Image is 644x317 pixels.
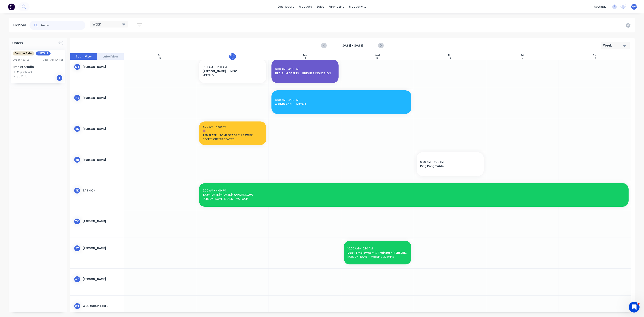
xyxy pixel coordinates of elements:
span: 6:00 AM - 4:00 PM [275,67,299,71]
div: Fri [521,54,524,57]
div: TK [74,187,80,194]
span: MW [632,5,637,9]
span: Req. [DATE] [13,74,27,78]
span: MEETING [203,73,263,77]
div: PO #Splashback [13,70,32,74]
div: [PERSON_NAME] [83,127,120,131]
button: Label View [97,53,124,60]
div: 15 [376,57,378,59]
span: Ping Pong Table [420,164,480,168]
div: [PERSON_NAME] [83,219,120,223]
div: mt [74,64,80,70]
div: 14 [304,57,306,59]
div: Order # 2342 [13,58,29,62]
span: 6:00 AM - 4:00 PM [203,189,226,192]
span: HEALTH & SAFETY - LINISHER INDUCTION [275,71,335,75]
img: Factory [8,3,15,10]
div: settings [592,3,609,10]
div: Sun [158,54,162,57]
div: TC [74,218,80,225]
div: 17 [521,57,523,59]
div: 12 [159,57,161,59]
span: 9:30 AM - 10:30 AM [203,65,227,69]
span: 6:00 AM - 4:00 PM [420,160,444,164]
span: 10:00 AM - 10:30 AM [347,247,373,250]
div: [PERSON_NAME] [83,246,120,250]
span: Counter Sales [13,51,34,55]
div: WG [74,276,80,283]
div: purchasing [326,3,347,10]
div: Mon [230,54,235,57]
div: Sat [593,54,597,57]
div: Planner [13,23,29,28]
div: Thu [448,54,452,57]
span: 6:00 AM - 4:00 PM [275,98,299,102]
div: Tue [303,54,307,57]
div: WT [74,303,80,309]
input: Search for orders... [41,21,85,30]
div: Taj Kick [83,189,120,193]
div: 16 [449,57,451,59]
span: INSTALL [36,51,51,55]
div: [PERSON_NAME] [83,96,120,100]
span: [PERSON_NAME] ISLAND - MOTOGP [203,197,625,201]
div: 13 [231,57,234,59]
div: sales [314,3,326,10]
div: [PERSON_NAME] [83,158,120,162]
div: Workshop Tablet [83,304,120,308]
span: COPPER GUTTER COVERS [203,137,263,141]
div: Wed [375,54,380,57]
span: TAJ - [DATE] - [DATE]- ANNUAL LEAVE [203,193,625,197]
div: RD [74,126,80,132]
div: products [297,3,314,10]
button: Week [601,42,630,49]
span: WEEK [93,22,101,27]
iframe: Intercom live chat [629,302,640,313]
div: NV [74,94,80,101]
div: RR [74,156,80,163]
button: Team View [70,53,97,60]
div: [PERSON_NAME] [83,277,120,281]
span: [PERSON_NAME] - Meeting 30 mins [347,255,407,259]
span: #2345 KCBL - INSTALL [275,102,407,106]
div: Week [603,43,624,48]
a: dashboard [276,3,297,10]
span: TEMPLATE - SOME STAGE THIS WEEK [203,133,263,137]
span: 6:00 AM - 4:00 PM [203,125,226,129]
div: TY [74,245,80,252]
div: I [56,74,63,81]
div: Frankx Studio [13,64,63,69]
strong: [DATE] - [DATE] [330,44,375,48]
span: Orders [12,40,23,45]
span: [PERSON_NAME] - UNISC [203,69,263,73]
div: [PERSON_NAME] [83,65,120,69]
div: productivity [347,3,369,10]
div: 08:31 AM [DATE] [43,58,63,62]
div: 18 [594,57,596,59]
span: Dept. Employment & Training - [PERSON_NAME] - 0436 812 644 [347,251,407,255]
